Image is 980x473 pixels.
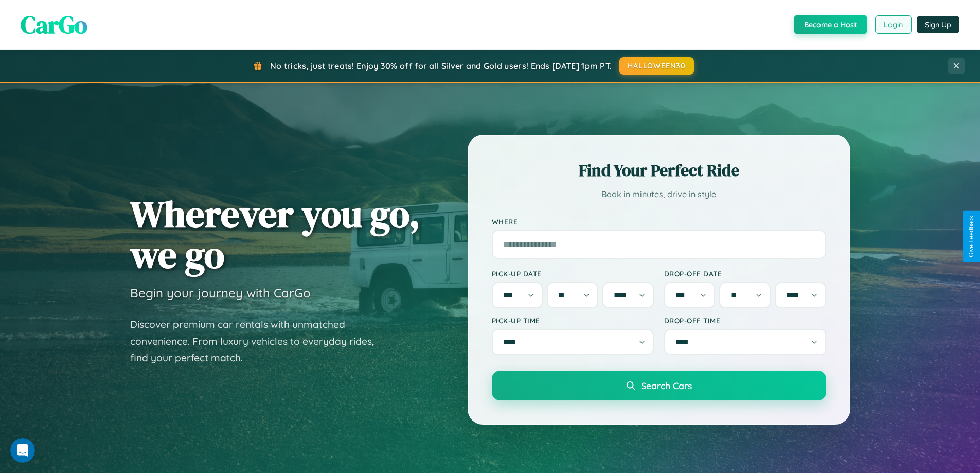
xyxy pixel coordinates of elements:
[130,316,387,366] p: Discover premium car rentals with unmatched convenience. From luxury vehicles to everyday rides, ...
[875,15,912,34] button: Login
[664,269,826,278] label: Drop-off Date
[492,217,826,226] label: Where
[492,269,654,278] label: Pick-up Date
[492,371,826,400] button: Search Cars
[270,61,612,71] span: No tricks, just treats! Enjoy 30% off for all Silver and Gold users! Ends [DATE] 1pm PT.
[492,187,826,202] p: Book in minutes, drive in style
[968,216,975,257] div: Give Feedback
[492,159,826,182] h2: Find Your Perfect Ride
[492,316,654,325] label: Pick-up Time
[794,15,867,34] button: Become a Host
[641,380,692,391] span: Search Cars
[10,438,35,463] iframe: Intercom live chat
[664,316,826,325] label: Drop-off Time
[619,57,694,75] button: HALLOWEEN30
[21,8,87,42] span: CarGo
[917,16,959,33] button: Sign Up
[130,285,311,301] h3: Begin your journey with CarGo
[130,194,420,275] h1: Wherever you go, we go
